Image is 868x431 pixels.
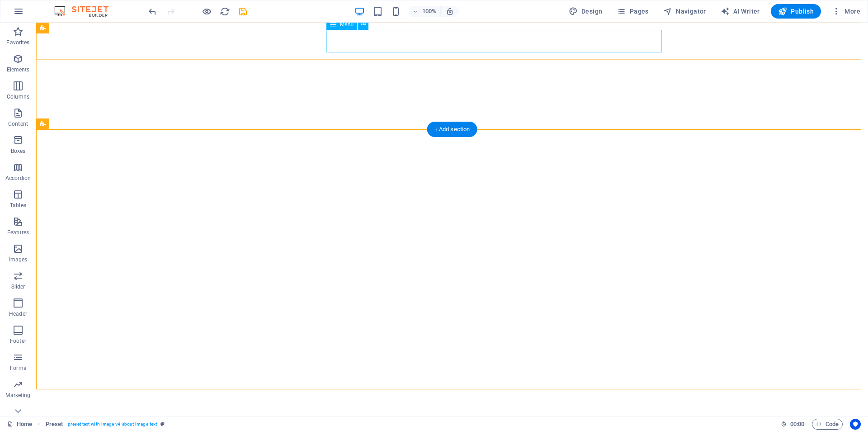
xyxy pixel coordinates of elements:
span: 00 00 [790,419,804,430]
button: Click here to leave preview mode and continue editing [201,6,212,17]
p: Forms [10,365,26,372]
span: Code [816,419,839,430]
button: More [828,4,864,19]
a: Click to cancel selection. Double-click to open Pages [7,419,32,430]
div: + Add section [427,122,477,137]
i: This element is a customizable preset [160,422,165,426]
button: 100% [409,6,441,17]
button: Pages [613,4,652,19]
p: Marketing [5,392,30,399]
button: save [237,6,248,17]
p: Boxes [11,147,26,155]
p: Slider [11,283,25,290]
h6: Session time [781,419,805,430]
span: Click to select. Double-click to edit [46,419,63,430]
span: Menu [340,22,354,27]
button: Design [565,4,606,19]
span: Navigator [663,7,706,16]
p: Columns [7,93,29,100]
i: Reload page [220,6,230,17]
p: Footer [10,337,26,345]
p: Header [9,310,27,317]
span: Pages [617,7,648,16]
p: Elements [7,66,30,73]
button: AI Writer [717,4,764,19]
p: Favorites [6,39,29,46]
button: Navigator [660,4,710,19]
button: Usercentrics [850,419,861,430]
i: On resize automatically adjust zoom level to fit chosen device. [446,7,454,15]
span: Design [569,7,603,16]
span: Publish [778,7,814,16]
p: Tables [10,202,26,209]
p: Content [8,120,28,128]
h6: 100% [422,6,437,17]
span: More [832,7,860,16]
span: . preset-text-with-image-v4-about-image-text [66,419,157,430]
span: AI Writer [721,7,760,16]
button: Publish [771,4,821,19]
p: Images [9,256,28,263]
img: Editor Logo [52,6,120,17]
button: undo [147,6,158,17]
p: Accordion [5,175,31,182]
button: Code [812,419,843,430]
button: reload [219,6,230,17]
nav: breadcrumb [46,419,165,430]
i: Undo: Change text (Ctrl+Z) [147,6,158,17]
p: Features [7,229,29,236]
i: Save (Ctrl+S) [238,6,248,17]
span: : [797,421,798,427]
